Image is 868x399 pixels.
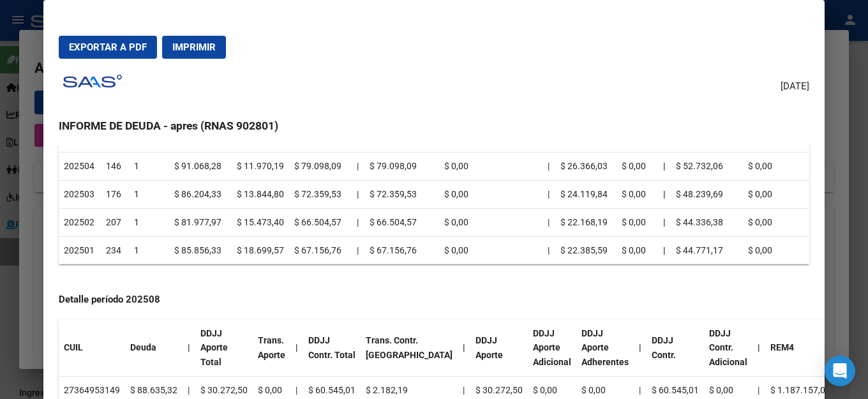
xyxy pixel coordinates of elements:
[69,41,147,53] span: Exportar a PDF
[658,236,671,264] th: |
[289,181,352,209] td: $ 72.359,53
[183,320,195,377] th: |
[542,153,555,181] td: |
[542,236,555,264] td: |
[352,153,364,181] td: |
[634,320,647,377] th: |
[743,181,809,209] td: $ 0,00
[364,153,439,181] td: $ 79.098,09
[743,208,809,236] td: $ 0,00
[825,356,855,386] div: Open Intercom Messenger
[617,236,658,264] td: $ 0,00
[59,320,125,377] th: CUIL
[765,320,835,377] th: REM4
[253,320,290,377] th: Trans. Aporte
[352,208,364,236] td: |
[364,181,439,209] td: $ 72.359,53
[129,153,169,181] td: 1
[232,236,289,264] td: $ 18.699,57
[470,320,528,377] th: DDJJ Aporte
[542,208,555,236] td: |
[129,236,169,264] td: 1
[364,208,439,236] td: $ 66.504,57
[101,181,129,209] td: 176
[528,320,576,377] th: DDJJ Aporte Adicional
[671,181,743,209] td: $ 48.239,69
[169,181,232,209] td: $ 86.204,33
[658,153,671,181] th: |
[232,153,289,181] td: $ 11.970,19
[169,153,232,181] td: $ 91.068,28
[658,181,671,209] th: |
[352,236,364,264] td: |
[101,236,129,264] td: 234
[101,153,129,181] td: 146
[743,153,809,181] td: $ 0,00
[162,36,226,59] button: Imprimir
[658,208,671,236] th: |
[458,320,470,377] th: |
[671,236,743,264] td: $ 44.771,17
[671,208,743,236] td: $ 44.336,38
[289,153,352,181] td: $ 79.098,09
[195,320,253,377] th: DDJJ Aporte Total
[129,208,169,236] td: 1
[303,320,361,377] th: DDJJ Contr. Total
[439,236,542,264] td: $ 0,00
[232,181,289,209] td: $ 13.844,80
[555,208,617,236] td: $ 22.168,19
[172,41,216,53] span: Imprimir
[439,181,542,209] td: $ 0,00
[289,208,352,236] td: $ 66.504,57
[59,236,101,264] td: 202501
[125,320,183,377] th: Deuda
[361,320,458,377] th: Trans. Contr. [GEOGRAPHIC_DATA]
[704,320,752,377] th: DDJJ Contr. Adicional
[617,208,658,236] td: $ 0,00
[169,208,232,236] td: $ 81.977,97
[364,236,439,264] td: $ 67.156,76
[781,79,809,94] span: [DATE]
[59,181,101,209] td: 202503
[59,36,157,59] button: Exportar a PDF
[290,320,303,377] th: |
[671,153,743,181] td: $ 52.732,06
[232,208,289,236] td: $ 15.473,40
[743,236,809,264] td: $ 0,00
[439,208,542,236] td: $ 0,00
[439,153,542,181] td: $ 0,00
[59,208,101,236] td: 202502
[617,181,658,209] td: $ 0,00
[129,181,169,209] td: 1
[101,208,129,236] td: 207
[542,181,555,209] td: |
[59,292,809,307] h4: Detalle período 202508
[169,236,232,264] td: $ 85.856,33
[555,153,617,181] td: $ 26.366,03
[752,320,765,377] th: |
[617,153,658,181] td: $ 0,00
[59,117,809,134] h3: INFORME DE DEUDA - apres (RNAS 902801)
[352,181,364,209] td: |
[289,236,352,264] td: $ 67.156,76
[647,320,704,377] th: DDJJ Contr.
[555,236,617,264] td: $ 22.385,59
[555,181,617,209] td: $ 24.119,84
[576,320,634,377] th: DDJJ Aporte Adherentes
[59,153,101,181] td: 202504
